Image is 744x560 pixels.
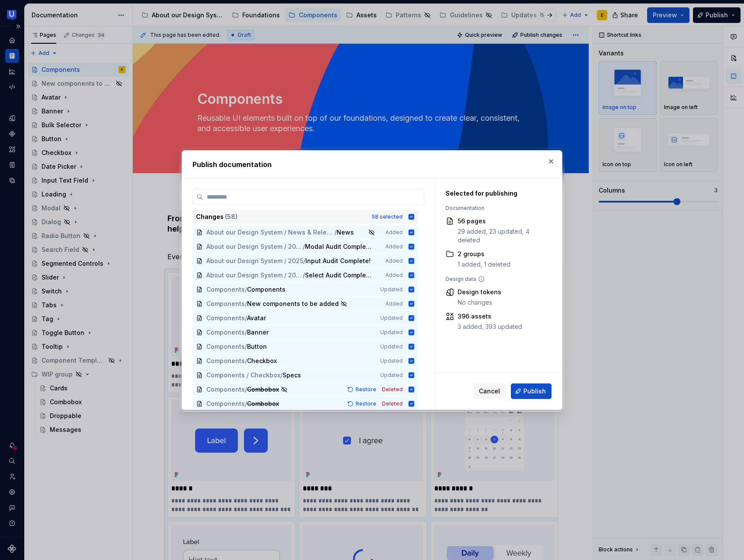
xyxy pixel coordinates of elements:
[385,257,403,264] span: Added
[245,299,247,308] span: /
[245,314,247,322] span: /
[247,357,277,365] span: Checkbox
[206,385,245,394] span: Components
[206,328,245,337] span: Components
[345,399,380,408] button: Restore
[356,400,376,407] span: Restore
[380,357,403,364] span: Updated
[479,387,500,396] span: Cancel
[458,312,522,321] div: 396 assets
[247,314,266,322] span: Avatar
[225,213,237,220] span: ( 58 )
[458,217,547,225] div: 56 pages
[247,342,267,351] span: Button
[334,228,337,237] span: /
[192,159,552,170] h2: Publish documentation
[247,299,339,308] span: New components to be added
[473,383,506,399] button: Cancel
[206,399,245,408] span: Components
[206,357,245,365] span: Components
[245,285,247,294] span: /
[206,242,303,251] span: About our Design System / 2025
[458,227,547,245] div: 29 added, 23 updated, 4 deleted
[345,385,380,394] button: Restore
[458,322,522,331] div: 3 added, 393 updated
[356,386,376,393] span: Restore
[380,286,403,293] span: Updated
[245,399,247,408] span: /
[282,371,301,380] span: Specs
[458,288,501,296] div: Design tokens
[206,228,334,237] span: About our Design System / News & Releases
[303,257,305,265] span: /
[206,271,303,280] span: About our Design System / 2025
[382,400,403,407] span: Deleted
[446,189,547,198] div: Selected for publishing
[245,328,247,337] span: /
[303,242,305,251] span: /
[385,272,403,279] span: Added
[206,299,245,308] span: Components
[245,342,247,351] span: /
[247,285,285,294] span: Components
[385,300,403,307] span: Added
[206,257,303,265] span: About our Design System / 2025
[303,271,305,280] span: /
[380,343,403,350] span: Updated
[305,271,373,280] span: Select Audit Complete!
[382,386,403,393] span: Deleted
[206,314,245,322] span: Components
[337,228,354,237] span: News
[446,205,547,212] div: Documentation
[280,371,282,380] span: /
[511,383,552,399] button: Publish
[245,357,247,365] span: /
[458,260,510,269] div: 1 added, 1 deleted
[523,387,546,396] span: Publish
[380,372,403,379] span: Updated
[372,213,403,220] div: 58 selected
[458,250,510,258] div: 2 groups
[206,371,280,380] span: Components / Checkbox
[245,385,247,394] span: /
[196,212,366,221] div: Changes
[206,342,245,351] span: Components
[247,385,279,394] span: Combobox
[380,315,403,322] span: Updated
[446,276,547,283] div: Design data
[385,229,403,236] span: Added
[380,329,403,336] span: Updated
[206,285,245,294] span: Components
[247,328,269,337] span: Banner
[385,243,403,250] span: Added
[247,399,279,408] span: Combobox
[458,298,501,307] div: No changes
[305,242,373,251] span: Modal Audit Complete!
[305,257,371,265] span: Input Audit Complete!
